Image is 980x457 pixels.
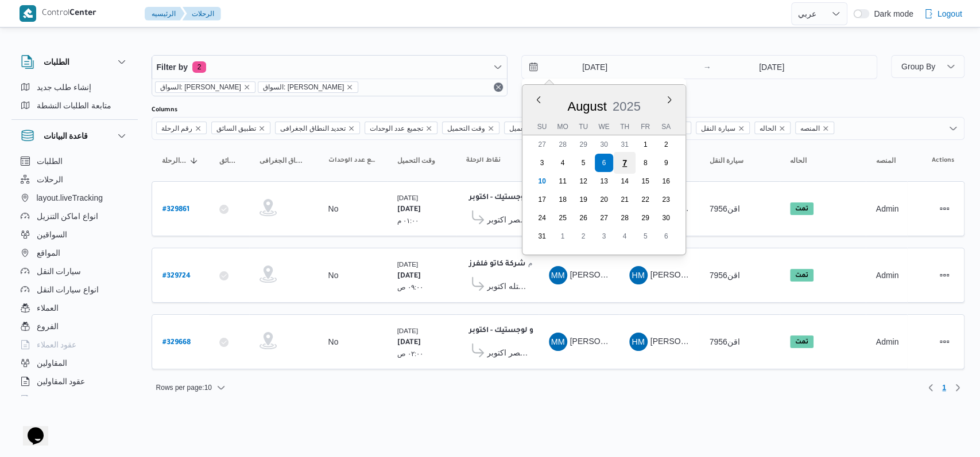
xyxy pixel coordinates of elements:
label: Columns [152,106,177,115]
span: انواع اماكن التنزيل [37,209,99,223]
div: Fr [636,119,654,135]
span: رقم الرحلة [156,122,207,134]
div: day-30 [657,209,675,227]
span: تمت [790,269,814,282]
div: Muhammad Marawan Diab [549,266,567,284]
span: سيارة النقل [696,122,749,134]
div: day-13 [595,172,613,190]
div: day-4 [553,154,572,172]
button: المنصه [871,151,901,170]
span: Group By [901,62,935,71]
button: Remove الحاله from selection in this group [778,125,785,132]
button: Group By [891,55,964,78]
button: Remove سيارة النقل from selection in this group [738,125,745,132]
div: day-28 [615,209,634,227]
span: اجهزة التليفون [37,393,84,407]
button: متابعة الطلبات النشطة [16,96,133,115]
span: رقم الرحلة; Sorted in descending order [162,156,187,165]
span: الحاله [760,122,776,135]
span: العميل [504,122,543,134]
small: [DATE] [397,260,419,268]
span: متابعة الطلبات النشطة [37,99,112,112]
b: [DATE] [397,206,421,214]
span: وقت التحميل [442,122,499,134]
svg: Sorted in descending order [189,156,199,165]
button: رقم الرحلةSorted in descending order [157,151,203,170]
button: المواقع [16,244,133,262]
small: ٠٩:٠٠ ص [397,283,424,291]
button: وقت التحميل [393,151,450,170]
button: العملاء [16,299,133,317]
button: Next page [951,381,964,394]
div: day-3 [595,227,613,245]
a: #329668 [162,334,191,350]
div: day-3 [533,154,551,172]
span: August [567,99,607,114]
button: Next month [665,95,674,104]
span: سيارة النقل [701,122,735,135]
span: تطبيق السائق [211,122,270,134]
span: تجميع عدد الوحدات [365,122,437,134]
span: MM [551,333,565,351]
div: Tu [574,119,592,135]
button: انواع اماكن التنزيل [16,207,133,225]
b: [DATE] [397,272,421,280]
span: اقن7956 [710,271,740,280]
b: تمت [795,272,808,279]
span: HM [632,266,644,284]
button: السواقين [16,225,133,244]
span: سيارة النقل [710,156,743,165]
span: المقاولين [37,356,67,370]
button: الطلبات [21,55,129,69]
div: day-24 [533,209,551,227]
button: Filter by2 active filters [152,56,507,79]
div: day-26 [574,209,592,227]
button: Remove المنصه from selection in this group [822,125,829,132]
span: مصنع نستله اكتوبر [487,279,528,293]
span: المنصه [795,122,834,134]
button: Actions [935,333,954,351]
span: المنصه [800,122,820,135]
button: المقاولين [16,354,133,372]
div: Hana Mjada Rais Ahmad [629,333,648,351]
button: تطبيق السائق [215,151,243,170]
span: وقت التحميل [397,156,435,165]
span: 2025 [612,99,640,114]
button: remove selected entity [346,84,353,91]
button: إنشاء طلب جديد [16,78,133,96]
button: Rows per page:10 [152,381,230,394]
span: layout.liveTracking [37,191,103,205]
button: Remove تجميع عدد الوحدات from selection in this group [425,125,432,132]
span: Admin [876,271,899,280]
button: Actions [935,266,954,284]
button: الرحلات [183,7,221,21]
small: ٠١:٠٠ م [397,217,419,224]
span: المنصه [876,156,896,165]
span: السواقين [37,228,67,241]
button: Logout [919,2,967,25]
span: العميل [509,122,528,135]
div: day-27 [595,209,613,227]
div: day-20 [595,190,613,209]
span: نقاط الرحلة [466,156,501,165]
span: Admin [876,337,899,346]
span: سيارات النقل [37,264,82,278]
button: اجهزة التليفون [16,390,133,409]
b: [DATE] [397,339,421,347]
b: # 329668 [162,339,191,347]
div: day-12 [574,172,592,190]
small: [DATE] [397,327,419,334]
div: day-25 [553,209,572,227]
div: day-5 [636,227,654,245]
div: day-1 [636,135,654,154]
small: [DATE] [397,194,419,201]
button: قاعدة البيانات [21,129,129,143]
div: day-6 [657,227,675,245]
div: day-10 [533,172,551,190]
div: No [328,270,339,280]
span: MM [551,266,565,284]
div: day-7 [613,152,635,174]
div: day-29 [574,135,592,154]
div: day-2 [657,135,675,154]
b: مصنع بونجورنو لوجستيك - اكتوبر [469,327,582,335]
